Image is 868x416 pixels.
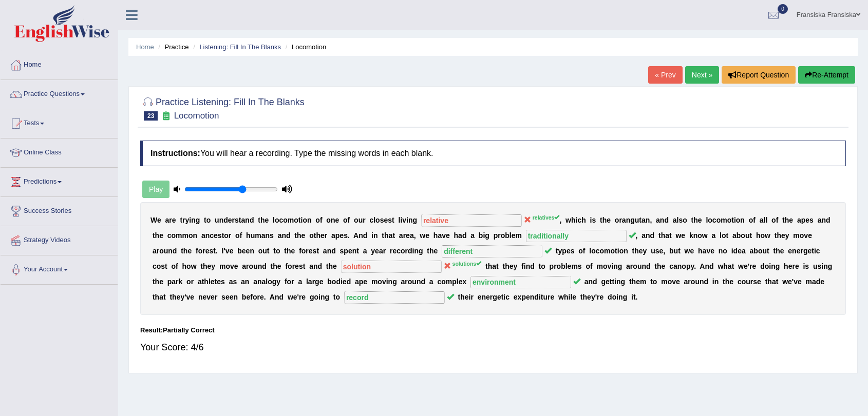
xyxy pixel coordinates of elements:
b: r [169,216,172,224]
b: i [371,231,373,240]
b: t [658,231,661,240]
b: s [270,231,274,240]
a: « Prev [648,66,682,84]
b: o [301,247,306,255]
b: e [172,216,176,224]
b: v [225,247,230,255]
b: o [315,216,320,224]
b: w [420,231,425,240]
b: f [776,216,779,224]
b: t [356,247,359,255]
b: o [615,216,619,224]
b: d [826,216,831,224]
b: w [765,231,770,240]
b: n [307,216,312,224]
button: Re-Attempt [798,66,855,84]
b: e [781,231,785,240]
b: , [636,231,638,240]
b: a [712,231,716,240]
b: y [185,216,190,224]
b: w [702,231,708,240]
span: 0 [778,4,788,14]
b: s [678,216,683,224]
b: o [354,216,358,224]
a: Tests [1,109,118,135]
b: m [176,231,182,240]
b: a [241,216,246,224]
b: r [403,231,406,240]
b: l [273,216,275,224]
b: f [753,216,756,224]
b: Instructions: [150,149,200,157]
a: Predictions [1,168,118,193]
b: u [358,216,363,224]
b: d [223,216,228,224]
b: d [363,231,368,240]
b: i [483,231,485,240]
b: A [353,231,358,240]
b: r [325,231,327,240]
b: t [392,216,394,224]
b: c [210,231,214,240]
b: o [309,231,314,240]
b: g [413,216,418,224]
b: o [771,216,776,224]
b: , [650,216,652,224]
b: l [373,216,375,224]
b: a [641,216,646,224]
b: t [284,247,287,255]
button: Report Question [722,66,796,84]
b: t [239,216,241,224]
b: d [462,231,467,240]
b: t [181,247,183,255]
b: e [309,247,313,255]
b: e [230,247,234,255]
b: u [745,231,750,240]
b: . [216,247,218,255]
b: d [173,247,177,255]
b: f [196,247,198,255]
b: v [402,216,406,224]
b: r [157,247,159,255]
b: o [303,216,307,224]
b: p [335,231,340,240]
b: o [708,216,712,224]
b: n [265,231,270,240]
b: n [281,231,286,240]
b: n [168,247,173,255]
b: a [732,231,737,240]
b: b [237,247,242,255]
b: m [793,231,799,240]
b: m [255,231,261,240]
b: p [344,247,348,255]
b: i [400,216,402,224]
b: t [180,216,182,224]
b: a [665,231,669,240]
b: c [712,216,716,224]
b: o [727,216,732,224]
b: e [320,231,325,240]
a: Practice Questions [1,80,118,106]
b: h [183,247,188,255]
b: , [559,216,561,224]
b: s [340,247,344,255]
b: m [721,216,727,224]
b: p [801,216,806,224]
a: Next » [685,66,719,84]
b: b [505,231,510,240]
b: n [331,216,335,224]
b: i [301,216,303,224]
b: i [189,216,191,224]
b: t [600,216,602,224]
b: ' [224,247,225,255]
b: e [205,247,210,255]
b: t [153,231,155,240]
b: o [276,247,280,255]
b: s [235,216,239,224]
b: e [159,231,163,240]
b: n [193,231,198,240]
b: u [164,247,168,255]
b: c [279,216,283,224]
b: e [406,231,410,240]
b: a [399,231,403,240]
